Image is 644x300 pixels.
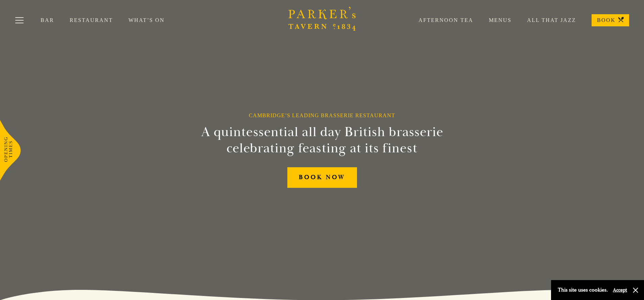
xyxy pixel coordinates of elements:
button: Accept [613,287,627,293]
p: This site uses cookies. [558,285,608,295]
a: BOOK NOW [287,167,357,188]
h1: Cambridge’s Leading Brasserie Restaurant [249,112,395,119]
h2: A quintessential all day British brasserie celebrating feasting at its finest [168,124,476,156]
button: Close and accept [632,287,639,294]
